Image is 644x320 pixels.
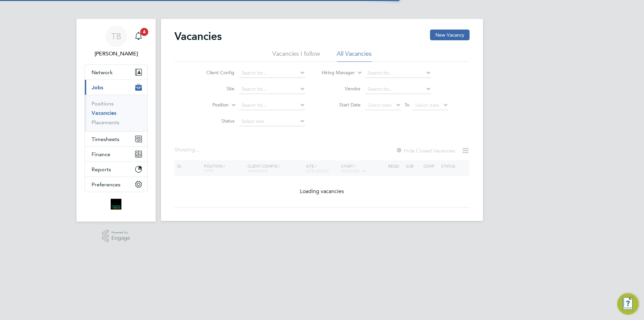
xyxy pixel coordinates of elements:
[365,85,431,94] input: Search for...
[239,117,305,126] input: Select one
[92,166,111,173] span: Reports
[239,101,305,110] input: Search for...
[92,151,110,157] span: Finance
[85,80,147,95] button: Jobs
[174,146,201,153] div: Showing
[195,146,199,153] span: ...
[85,147,147,162] button: Finance
[111,199,121,210] img: bromak-logo-retina.png
[190,102,229,108] label: Position
[85,95,147,131] div: Jobs
[322,102,361,108] label: Start Date
[85,50,148,58] span: Tegan Bligh
[92,100,114,107] a: Positions
[92,119,119,126] a: Placements
[111,230,130,235] span: Powered by
[272,50,320,62] li: Vacancies I follow
[239,85,305,94] input: Search for...
[111,235,130,241] span: Engage
[368,102,392,108] span: Select date
[92,136,119,142] span: Timesheets
[132,26,145,47] a: 4
[102,230,130,242] a: Powered byEngage
[322,86,361,92] label: Vendor
[85,162,147,177] button: Reports
[239,68,305,78] input: Search for...
[140,28,148,36] span: 4
[415,102,439,108] span: Select date
[316,70,355,76] label: Hiring Manager
[337,50,372,62] li: All Vacancies
[85,132,147,146] button: Timesheets
[196,70,234,76] label: Client Config
[85,26,148,58] a: TB[PERSON_NAME]
[174,30,222,43] h2: Vacancies
[92,181,120,188] span: Preferences
[92,69,113,76] span: Network
[85,177,147,192] button: Preferences
[365,68,431,78] input: Search for...
[85,199,148,210] a: Go to home page
[85,65,147,80] button: Network
[617,293,639,315] button: Engage Resource Center
[402,100,411,109] span: To
[396,147,455,154] label: Hide Closed Vacancies
[76,19,156,222] nav: Main navigation
[430,30,470,40] button: New Vacancy
[92,84,103,91] span: Jobs
[111,32,121,41] span: TB
[196,118,234,124] label: Status
[196,86,234,92] label: Site
[92,110,116,116] a: Vacancies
